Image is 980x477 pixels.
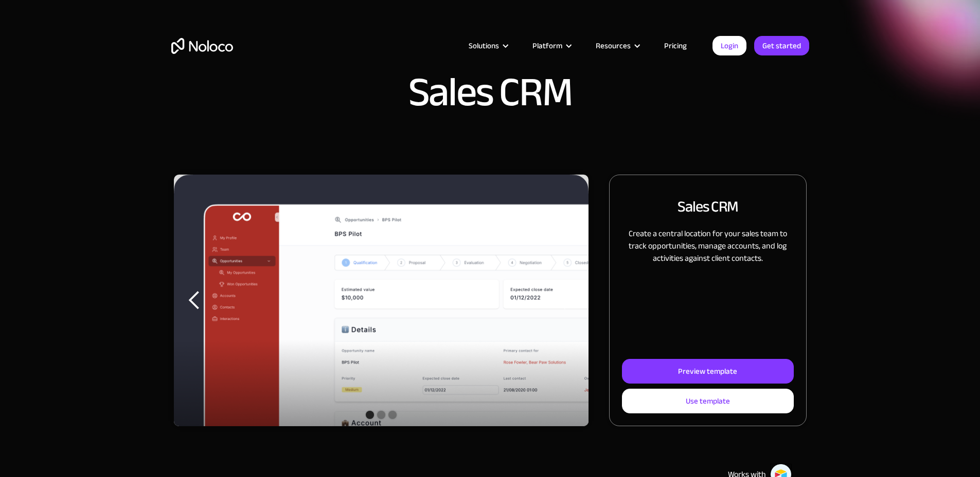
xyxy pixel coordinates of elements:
div: carousel [174,175,589,426]
p: Create a central location for your sales team to track opportunities, manage accounts, and log ac... [622,227,793,264]
a: home [171,38,233,54]
div: Use template [686,394,730,408]
div: Solutions [456,39,520,52]
a: Use template [622,389,793,413]
div: previous slide [174,175,215,426]
div: Show slide 2 of 3 [377,411,385,419]
div: Preview template [678,365,737,378]
div: Solutions [469,39,499,52]
div: Show slide 1 of 3 [366,411,374,419]
div: next slide [547,175,589,426]
div: 1 of 3 [174,175,589,426]
h2: Sales CRM [678,196,738,217]
div: Resources [583,39,651,52]
div: Resources [596,39,631,52]
a: Login [712,36,746,55]
a: Get started [754,36,809,55]
div: Platform [532,39,562,52]
h1: Sales CRM [408,72,572,113]
div: Show slide 3 of 3 [388,411,397,419]
div: Platform [520,39,583,52]
a: Preview template [622,359,793,384]
a: Pricing [651,39,700,52]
